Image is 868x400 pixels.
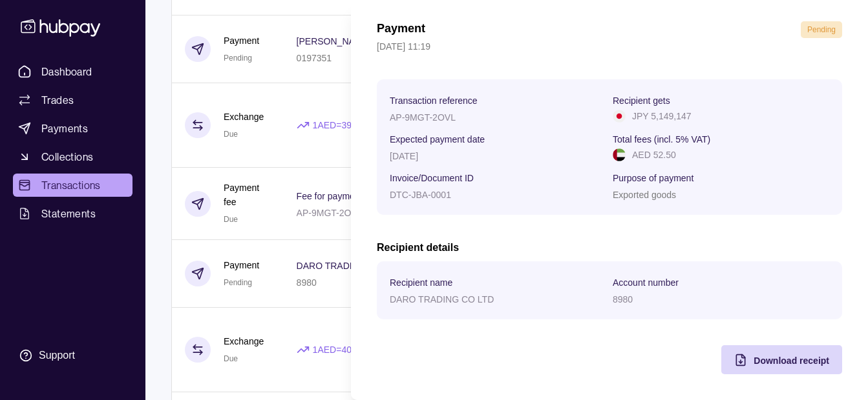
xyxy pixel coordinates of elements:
p: DARO TRADING CO LTD [390,294,494,305]
p: AP-9MGT-2OVL [390,112,456,123]
img: jp [613,110,626,123]
p: JPY 5,149,147 [632,109,692,123]
p: Invoice/Document ID [390,173,474,183]
h1: Payment [377,21,425,38]
span: Download receipt [754,355,829,366]
p: [DATE] 11:19 [377,39,842,54]
p: Transaction reference [390,95,478,106]
p: [DATE] [390,151,418,161]
span: Pending [807,25,836,34]
p: Exported goods [613,190,676,200]
p: Total fees (incl. 5% VAT) [613,134,710,145]
p: Recipient name [390,277,452,288]
img: ae [613,148,626,161]
p: DTC-JBA-0001 [390,190,451,200]
p: Recipient gets [613,95,670,106]
p: Expected payment date [390,134,485,145]
p: Account number [613,277,679,288]
h2: Recipient details [377,241,842,255]
p: Purpose of payment [613,173,693,183]
p: 8980 [613,294,633,305]
p: AED 52.50 [632,148,676,162]
button: Download receipt [721,345,842,374]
